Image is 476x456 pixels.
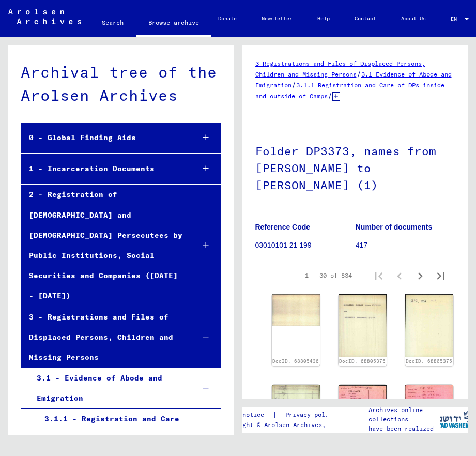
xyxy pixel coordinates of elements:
[368,265,389,286] button: First page
[410,265,431,286] button: Next page
[21,60,221,107] div: Archival tree of the Arolsen Archives
[291,80,296,89] span: /
[21,185,186,306] div: 2 - Registration of [DEMOGRAPHIC_DATA] and [DEMOGRAPHIC_DATA] Persecutees by Public Institutions,...
[221,420,348,430] p: Copyright © Arolsen Archives, 2021
[451,16,462,22] span: EN
[221,409,348,420] div: |
[255,81,444,100] a: 3.1.1 Registration and Care of DPs inside and outside of Camps
[339,358,386,364] a: DocID: 68805375
[368,396,440,424] p: The Arolsen Archives online collections
[389,6,438,31] a: About Us
[305,271,352,280] div: 1 – 30 of 834
[435,406,474,432] img: yv_logo.png
[221,409,272,420] a: Legal notice
[406,358,452,364] a: DocID: 68805375
[431,265,451,286] button: Last page
[272,358,319,364] a: DocID: 68805436
[206,6,249,31] a: Donate
[249,6,305,31] a: Newsletter
[255,240,355,251] p: 03010101 21 199
[389,265,410,286] button: Previous page
[8,9,81,24] img: Arolsen_neg.svg
[21,128,186,148] div: 0 - Global Finding Aids
[272,294,320,326] img: 002.jpg
[357,69,361,79] span: /
[356,240,455,251] p: 417
[405,294,453,357] img: 002.jpg
[368,424,440,443] p: have been realized in partnership with
[328,91,332,100] span: /
[277,409,348,420] a: Privacy policy
[405,385,453,453] img: 002.jpg
[21,307,186,368] div: 3 - Registrations and Files of Displaced Persons, Children and Missing Persons
[136,10,211,37] a: Browse archive
[339,294,387,357] img: 001.jpg
[29,368,187,408] div: 3.1 - Evidence of Abode and Emigration
[339,385,387,453] img: 001.jpg
[89,10,136,35] a: Search
[305,6,342,31] a: Help
[356,223,433,231] b: Number of documents
[255,127,456,207] h1: Folder DP3373, names from [PERSON_NAME] to [PERSON_NAME] (1)
[272,385,320,420] img: 002.jpg
[342,6,389,31] a: Contact
[255,59,425,78] a: 3 Registrations and Files of Displaced Persons, Children and Missing Persons
[255,223,311,231] b: Reference Code
[21,159,186,179] div: 1 - Incarceration Documents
